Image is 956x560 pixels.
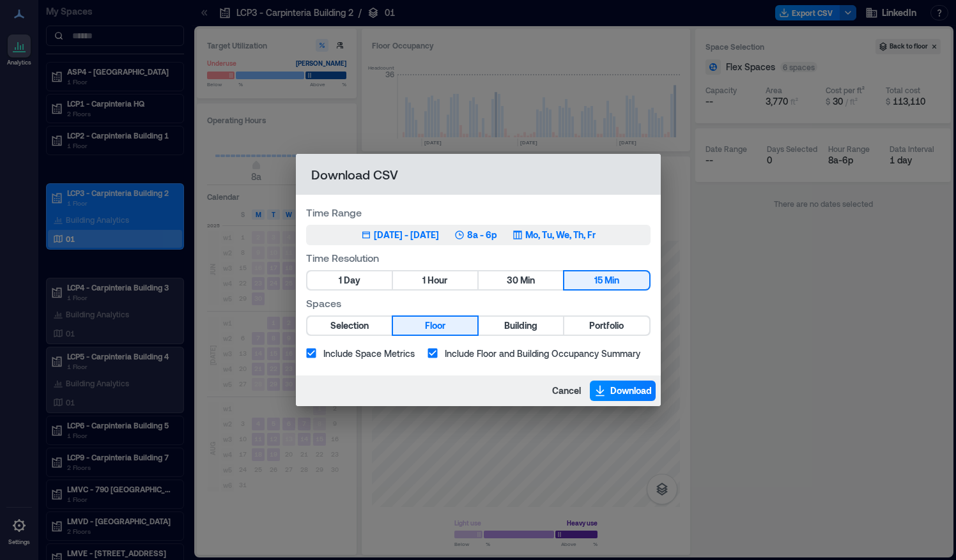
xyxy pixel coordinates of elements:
h2: Download CSV [296,154,661,195]
span: Include Space Metrics [323,347,415,360]
span: Selection [330,318,369,334]
span: Portfolio [589,318,624,334]
button: Cancel [548,381,585,401]
span: Min [605,273,619,289]
p: 8a - 6p [467,229,497,241]
span: 30 [507,273,518,289]
p: Mo, Tu, We, Th, Fr [525,229,596,241]
button: Building [479,317,563,335]
span: Cancel [552,384,581,397]
span: Hour [428,273,447,289]
label: Spaces [306,296,651,310]
button: [DATE] - [DATE]8a - 6pMo, Tu, We, Th, Fr [306,225,651,245]
span: Floor [425,318,445,334]
span: 15 [594,273,603,289]
button: Floor [393,317,477,335]
button: Portfolio [564,317,649,335]
button: Download [590,381,656,401]
span: 1 [422,273,426,289]
label: Time Range [306,205,651,220]
div: [DATE] - [DATE] [374,229,439,241]
span: Include Floor and Building Occupancy Summary [445,347,640,360]
label: Time Resolution [306,250,651,265]
span: Day [344,273,360,289]
span: Min [520,273,535,289]
span: 1 [339,273,342,289]
span: Building [504,318,537,334]
button: 1 Day [307,271,392,289]
span: Download [610,384,652,397]
button: 15 Min [564,271,649,289]
button: 30 Min [479,271,563,289]
button: Selection [307,317,392,335]
button: 1 Hour [393,271,477,289]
